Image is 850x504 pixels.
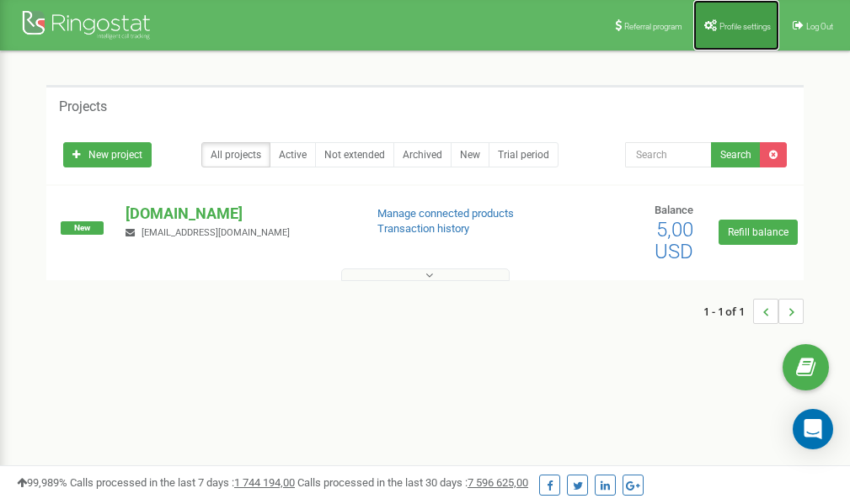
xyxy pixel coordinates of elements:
[703,282,804,341] nav: ...
[703,299,753,324] span: 1 - 1 of 1
[315,142,394,167] a: Not extended
[270,142,316,167] a: Active
[468,476,528,489] u: 7 596 625,00
[806,22,833,31] span: Log Out
[489,142,559,167] a: Trial period
[126,203,350,225] p: [DOMAIN_NAME]
[377,207,514,220] a: Manage connected products
[625,142,712,167] input: Search
[201,142,270,167] a: All projects
[719,220,798,245] a: Refill balance
[17,476,67,489] span: 99,989%
[451,142,489,167] a: New
[393,142,452,167] a: Archived
[719,22,771,31] span: Profile settings
[61,221,104,235] span: New
[297,476,528,489] span: Calls processed in the last 30 days :
[655,218,693,263] span: 5,00 USD
[142,227,290,238] span: [EMAIL_ADDRESS][DOMAIN_NAME]
[793,409,833,449] div: Open Intercom Messenger
[624,22,682,31] span: Referral program
[59,99,107,114] h5: Projects
[63,142,152,167] a: New project
[655,204,693,216] span: Balance
[70,476,295,489] span: Calls processed in the last 7 days :
[711,142,761,167] button: Search
[234,476,295,489] u: 1 744 194,00
[377,222,469,235] a: Transaction history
